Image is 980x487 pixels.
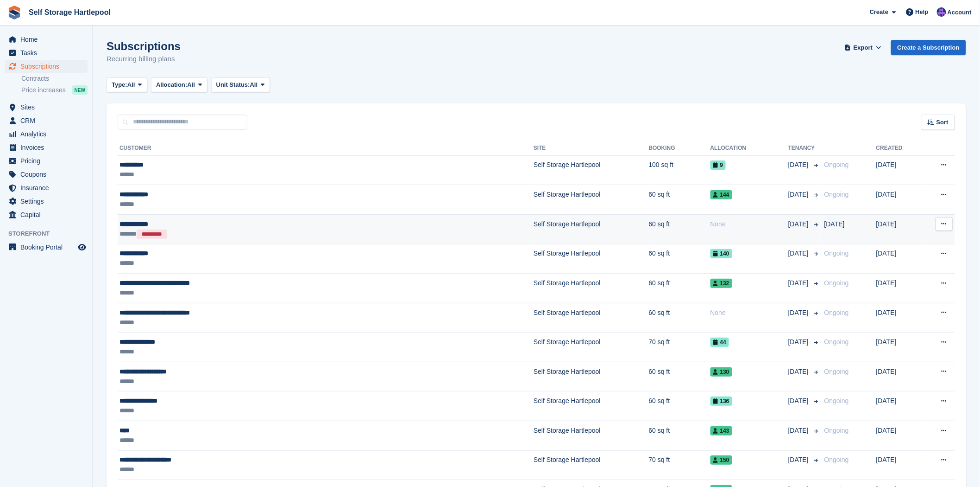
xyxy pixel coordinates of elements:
[710,219,788,229] div: None
[788,337,810,347] span: [DATE]
[5,114,88,127] a: menu
[710,160,726,170] span: 9
[25,5,114,20] a: Self Storage Hartlepool
[948,8,972,17] span: Account
[824,456,849,463] span: Ongoing
[824,279,849,287] span: Ongoing
[710,455,732,465] span: 150
[20,46,76,59] span: Tasks
[649,450,710,480] td: 70 sq ft
[21,86,66,95] span: Price increases
[710,367,732,377] span: 130
[843,40,884,55] button: Export
[534,362,649,391] td: Self Storage Hartlepool
[20,154,76,167] span: Pricing
[534,333,649,362] td: Self Storage Hartlepool
[649,244,710,274] td: 60 sq ft
[824,161,849,168] span: Ongoing
[5,141,88,154] a: menu
[788,367,810,377] span: [DATE]
[5,195,88,208] a: menu
[534,155,649,185] td: Self Storage Hartlepool
[534,214,649,244] td: Self Storage Hartlepool
[5,46,88,59] a: menu
[788,160,810,170] span: [DATE]
[8,229,92,238] span: Storefront
[876,333,922,362] td: [DATE]
[710,397,732,406] span: 136
[20,181,76,194] span: Insurance
[5,168,88,181] a: menu
[649,362,710,391] td: 60 sq ft
[5,154,88,167] a: menu
[824,338,849,346] span: Ongoing
[5,241,88,254] a: menu
[534,244,649,274] td: Self Storage Hartlepool
[710,426,732,436] span: 143
[824,220,845,228] span: [DATE]
[20,208,76,221] span: Capital
[20,60,76,73] span: Subscriptions
[824,427,849,434] span: Ongoing
[649,333,710,362] td: 70 sq ft
[876,391,922,421] td: [DATE]
[534,185,649,215] td: Self Storage Hartlepool
[20,114,76,127] span: CRM
[107,77,147,93] button: Type: All
[534,141,649,156] th: Site
[710,190,732,199] span: 144
[710,249,732,258] span: 140
[107,54,181,64] p: Recurring billing plans
[649,185,710,215] td: 60 sq ft
[216,80,250,90] span: Unit Status:
[788,141,821,156] th: Tenancy
[876,274,922,303] td: [DATE]
[936,118,949,127] span: Sort
[824,309,849,316] span: Ongoing
[20,241,76,254] span: Booking Portal
[937,7,946,17] img: Sean Wood
[20,128,76,141] span: Analytics
[5,208,88,221] a: menu
[710,338,729,347] span: 44
[21,74,88,83] a: Contracts
[824,191,849,198] span: Ongoing
[649,214,710,244] td: 60 sq ft
[788,278,810,288] span: [DATE]
[534,274,649,303] td: Self Storage Hartlepool
[5,128,88,141] a: menu
[876,185,922,215] td: [DATE]
[876,214,922,244] td: [DATE]
[649,274,710,303] td: 60 sq ft
[824,397,849,404] span: Ongoing
[891,40,966,55] a: Create a Subscription
[710,279,732,288] span: 132
[876,303,922,333] td: [DATE]
[649,155,710,185] td: 100 sq ft
[876,155,922,185] td: [DATE]
[876,421,922,450] td: [DATE]
[788,455,810,465] span: [DATE]
[788,426,810,436] span: [DATE]
[534,421,649,450] td: Self Storage Hartlepool
[824,250,849,257] span: Ongoing
[788,249,810,258] span: [DATE]
[824,368,849,375] span: Ongoing
[20,33,76,46] span: Home
[72,85,88,95] div: NEW
[854,43,873,52] span: Export
[876,244,922,274] td: [DATE]
[112,80,127,90] span: Type:
[156,80,187,90] span: Allocation:
[788,219,810,229] span: [DATE]
[710,308,788,318] div: None
[649,391,710,421] td: 60 sq ft
[118,141,534,156] th: Customer
[187,80,195,90] span: All
[876,362,922,391] td: [DATE]
[534,391,649,421] td: Self Storage Hartlepool
[151,77,207,93] button: Allocation: All
[649,421,710,450] td: 60 sq ft
[534,450,649,480] td: Self Storage Hartlepool
[20,101,76,114] span: Sites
